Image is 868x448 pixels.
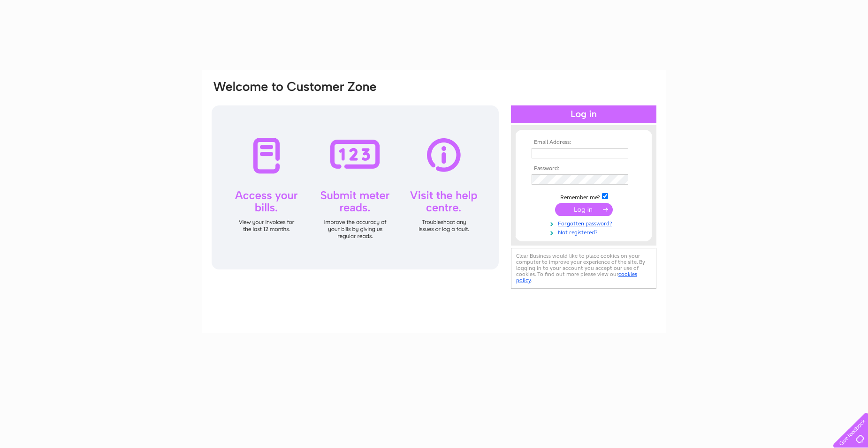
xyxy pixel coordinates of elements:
[511,248,656,289] div: Clear Business would like to place cookies on your computer to improve your experience of the sit...
[516,271,637,284] a: cookies policy
[529,165,638,172] th: Password:
[532,227,638,236] a: Not registered?
[529,192,638,201] td: Remember me?
[529,139,638,146] th: Email Address:
[532,218,638,227] a: Forgotten password?
[555,203,613,216] input: Submit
